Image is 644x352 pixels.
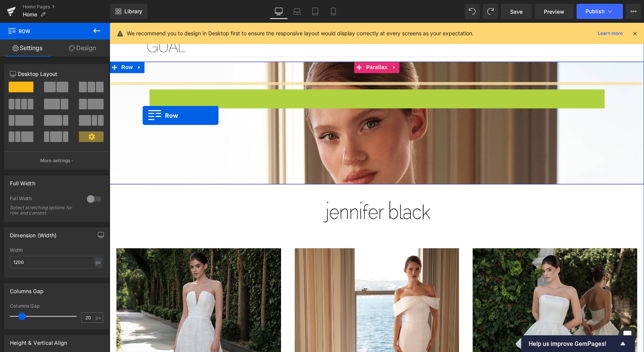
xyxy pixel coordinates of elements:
[10,176,35,186] div: Full Width
[124,8,142,15] span: Library
[280,39,290,50] a: Expand / Collapse
[586,8,605,14] span: Publish
[10,303,103,309] div: Columns Gap
[544,8,564,16] span: Preview
[10,196,79,204] div: Full Width
[8,23,83,39] span: Row
[94,257,102,267] div: px
[55,39,110,57] a: Design
[10,228,57,238] div: Dimension (Width)
[465,4,480,19] button: Undo
[618,326,636,344] div: Open Intercom Messenger
[306,4,324,19] a: Tablet
[576,4,623,19] button: Publish
[10,284,44,294] div: Columns Gap
[10,335,67,346] div: Height & Vertical Align
[40,157,71,164] p: More settings
[23,4,110,10] a: Home Pages
[127,29,474,38] p: We recommend you to design in Desktop first to ensure the responsive layout would display correct...
[510,8,523,16] span: Save
[96,315,102,320] span: px
[535,4,573,19] a: Preview
[529,339,627,348] button: Show survey - Help us improve GemPages!
[10,205,78,216] div: Select stretching options for row and content.
[5,152,108,169] button: More settings
[10,256,103,268] input: auto
[270,4,288,19] a: Desktop
[10,248,103,253] div: Width
[483,4,498,19] button: Redo
[110,4,148,19] a: New Library
[529,340,618,347] span: Help us improve GemPages!
[626,4,641,19] button: More
[254,39,280,50] span: Parallax
[288,4,306,19] a: Laptop
[23,11,37,17] span: Home
[214,161,321,199] img: jennifer black
[10,70,103,78] p: Desktop Layout
[324,4,342,19] a: Mobile
[10,39,25,50] span: Row
[595,29,626,38] a: Learn more
[25,39,35,50] a: Expand / Collapse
